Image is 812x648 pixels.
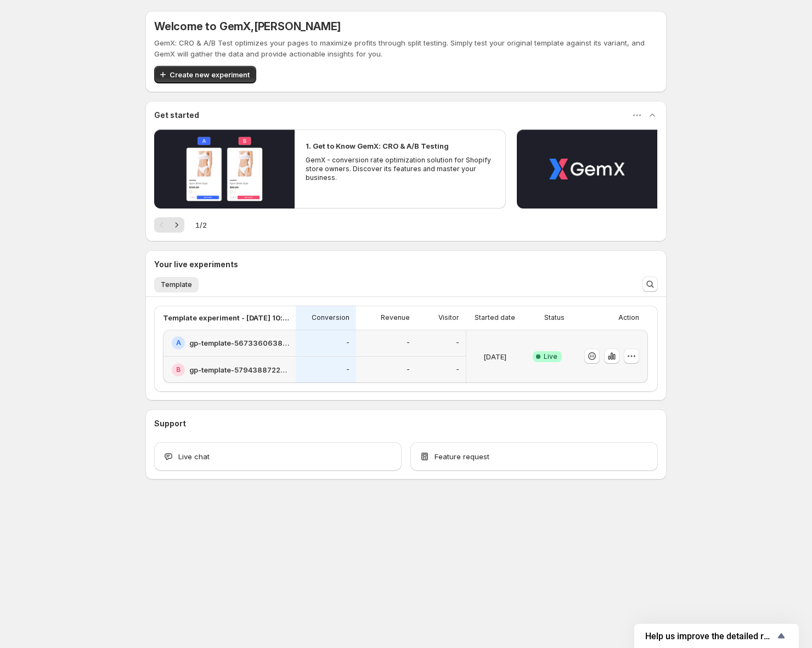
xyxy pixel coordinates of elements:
[178,451,210,462] span: Live chat
[306,156,494,182] p: GemX - conversion rate optimization solution for Shopify store owners. Discover its features and ...
[161,280,192,289] span: Template
[189,337,289,348] h2: gp-template-567336063882757057
[169,217,184,233] button: Next
[438,313,459,322] p: Visitor
[251,20,341,33] span: , [PERSON_NAME]
[381,313,410,322] p: Revenue
[407,339,410,347] p: -
[642,277,658,292] button: Search and filter results
[154,129,295,209] button: Play video
[176,365,181,374] h2: B
[346,365,349,374] p: -
[435,451,489,462] span: Feature request
[645,631,775,641] span: Help us improve the detailed report for A/B campaigns
[154,37,658,59] p: GemX: CRO & A/B Test optimizes your pages to maximize profits through split testing. Simply test ...
[456,365,459,374] p: -
[154,418,186,429] h3: Support
[195,219,207,230] span: 1 / 2
[176,339,181,347] h2: A
[306,140,449,151] h2: 1. Get to Know GemX: CRO & A/B Testing
[544,313,565,322] p: Status
[154,66,256,83] button: Create new experiment
[154,110,199,121] h3: Get started
[407,365,410,374] p: -
[154,259,238,270] h3: Your live experiments
[154,217,184,233] nav: Pagination
[312,313,349,322] p: Conversion
[346,339,349,347] p: -
[456,339,459,347] p: -
[645,629,788,643] button: Show survey - Help us improve the detailed report for A/B campaigns
[517,129,657,209] button: Play video
[170,69,250,80] span: Create new experiment
[483,351,506,362] p: [DATE]
[189,364,289,375] h2: gp-template-579438872258151217
[154,20,341,33] h5: Welcome to GemX
[544,352,557,361] span: Live
[618,313,639,322] p: Action
[475,313,515,322] p: Started date
[163,312,289,323] p: Template experiment - [DATE] 10:47:43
